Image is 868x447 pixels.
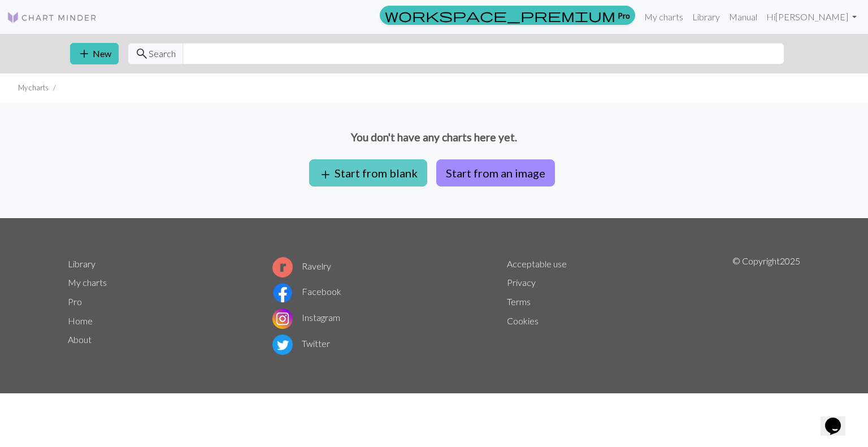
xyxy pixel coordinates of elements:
img: Instagram logo [272,309,293,329]
a: Home [68,315,93,326]
a: Start from an image [432,166,559,177]
a: My charts [640,6,688,28]
span: add [77,46,91,62]
a: About [68,334,92,345]
li: My charts [18,83,49,93]
a: Pro [380,6,635,25]
p: © Copyright 2025 [732,254,800,357]
button: Start from blank [309,159,427,186]
a: Acceptable use [507,258,567,269]
a: Library [68,258,96,269]
a: Ravelry [272,261,331,271]
a: Manual [724,6,762,28]
a: Twitter [272,338,330,349]
a: Library [688,6,724,28]
iframe: chat widget [821,402,857,436]
a: Hi[PERSON_NAME] [762,6,861,28]
button: New [70,43,119,64]
button: Start from an image [436,159,555,186]
span: search [135,46,149,62]
span: workspace_premium [385,7,615,23]
a: Terms [507,296,531,307]
a: Pro [68,296,82,307]
span: add [319,167,332,183]
a: Privacy [507,277,536,288]
img: Twitter logo [272,335,293,355]
a: Instagram [272,312,340,323]
a: My charts [68,277,107,288]
img: Ravelry logo [272,257,293,277]
img: Logo [7,11,97,24]
span: Search [149,47,176,60]
a: Facebook [272,286,341,297]
a: Cookies [507,315,539,326]
img: Facebook logo [272,283,293,303]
